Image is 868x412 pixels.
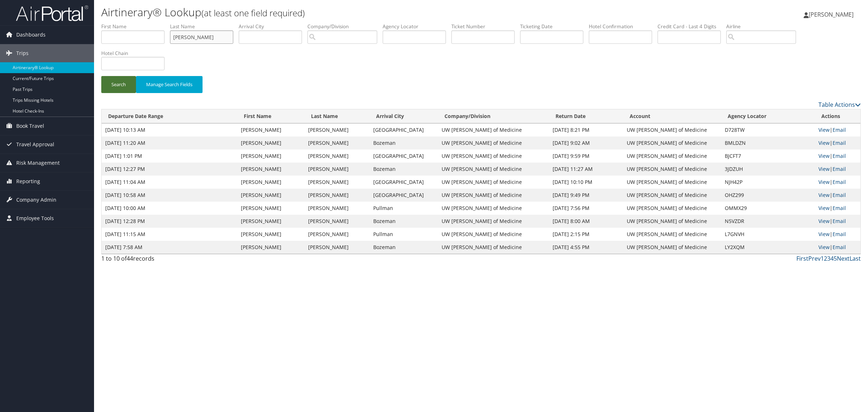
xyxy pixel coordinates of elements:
td: UW [PERSON_NAME] of Medicine [623,215,721,228]
td: [DATE] 11:27 AM [549,163,623,176]
td: [PERSON_NAME] [305,202,370,215]
td: UW [PERSON_NAME] of Medicine [438,202,549,215]
span: Book Travel [16,117,44,135]
td: [PERSON_NAME] [305,215,370,228]
td: [DATE] 10:13 AM [102,123,237,136]
td: [DATE] 11:04 AM [102,176,237,189]
td: [PERSON_NAME] [305,189,370,202]
a: Last [850,255,861,262]
td: UW [PERSON_NAME] of Medicine [623,189,721,202]
a: Email [833,178,846,185]
a: 3 [827,255,830,262]
a: Email [833,192,846,198]
span: Trips [16,44,29,62]
span: Dashboards [16,26,46,44]
td: [PERSON_NAME] [305,136,370,150]
td: [PERSON_NAME] [305,123,370,136]
td: [DATE] 4:55 PM [549,241,623,254]
td: [DATE] 1:01 PM [102,150,237,163]
label: Ticketing Date [520,23,589,30]
td: Pullman [370,202,438,215]
td: [PERSON_NAME] [237,136,305,150]
td: | [815,176,860,189]
td: [GEOGRAPHIC_DATA] [370,176,438,189]
a: View [818,139,830,146]
small: (at least one field required) [201,7,305,19]
a: Email [833,244,846,251]
td: [DATE] 9:49 PM [549,189,623,202]
a: Email [833,126,846,133]
td: [DATE] 7:58 AM [102,241,237,254]
span: 44 [127,255,133,262]
a: View [818,152,830,159]
a: View [818,218,830,224]
a: Next [837,255,850,262]
td: | [815,241,860,254]
td: UW [PERSON_NAME] of Medicine [438,136,549,150]
span: Travel Approval [16,135,54,154]
a: Email [833,205,846,211]
td: BJCFT7 [721,150,815,163]
td: Bozeman [370,136,438,150]
td: N5VZDR [721,215,815,228]
label: First Name [101,23,170,30]
a: 2 [824,255,827,262]
label: Credit Card - Last 4 Digits [658,23,726,30]
td: OMMX29 [721,202,815,215]
td: [GEOGRAPHIC_DATA] [370,150,438,163]
a: View [818,205,830,211]
td: | [815,189,860,202]
label: Arrival City [239,23,307,30]
label: Hotel Confirmation [589,23,658,30]
td: UW [PERSON_NAME] of Medicine [438,150,549,163]
span: Risk Management [16,154,60,172]
td: [PERSON_NAME] [237,123,305,136]
th: First Name: activate to sort column ascending [237,109,305,123]
td: Bozeman [370,215,438,228]
td: UW [PERSON_NAME] of Medicine [623,241,721,254]
label: Hotel Chain [101,50,170,57]
td: [DATE] 8:00 AM [549,215,623,228]
td: [DATE] 12:27 PM [102,163,237,176]
th: Departure Date Range: activate to sort column ascending [102,109,237,123]
a: View [818,165,830,172]
td: | [815,150,860,163]
a: View [818,178,830,185]
td: [DATE] 10:58 AM [102,189,237,202]
span: Employee Tools [16,209,54,227]
td: UW [PERSON_NAME] of Medicine [623,228,721,241]
td: [DATE] 9:59 PM [549,150,623,163]
td: [PERSON_NAME] [305,241,370,254]
td: [GEOGRAPHIC_DATA] [370,123,438,136]
td: [PERSON_NAME] [237,189,305,202]
td: UW [PERSON_NAME] of Medicine [438,215,549,228]
td: [PERSON_NAME] [237,215,305,228]
a: 4 [830,255,834,262]
td: UW [PERSON_NAME] of Medicine [438,189,549,202]
td: UW [PERSON_NAME] of Medicine [623,136,721,150]
th: Agency Locator: activate to sort column ascending [721,109,815,123]
td: | [815,228,860,241]
td: UW [PERSON_NAME] of Medicine [623,202,721,215]
td: UW [PERSON_NAME] of Medicine [438,123,549,136]
td: OHZ299 [721,189,815,202]
td: [DATE] 11:20 AM [102,136,237,150]
td: Bozeman [370,163,438,176]
td: [PERSON_NAME] [237,228,305,241]
td: [PERSON_NAME] [305,228,370,241]
td: [DATE] 11:15 AM [102,228,237,241]
a: First [796,255,808,262]
a: Email [833,231,846,237]
td: | [815,215,860,228]
td: [PERSON_NAME] [305,163,370,176]
td: | [815,136,860,150]
td: [DATE] 9:02 AM [549,136,623,150]
label: Agency Locator [383,23,451,30]
td: | [815,202,860,215]
td: Pullman [370,228,438,241]
a: [PERSON_NAME] [804,4,861,25]
td: [DATE] 10:00 AM [102,202,237,215]
td: [PERSON_NAME] [305,176,370,189]
a: Email [833,139,846,146]
a: 1 [821,255,824,262]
